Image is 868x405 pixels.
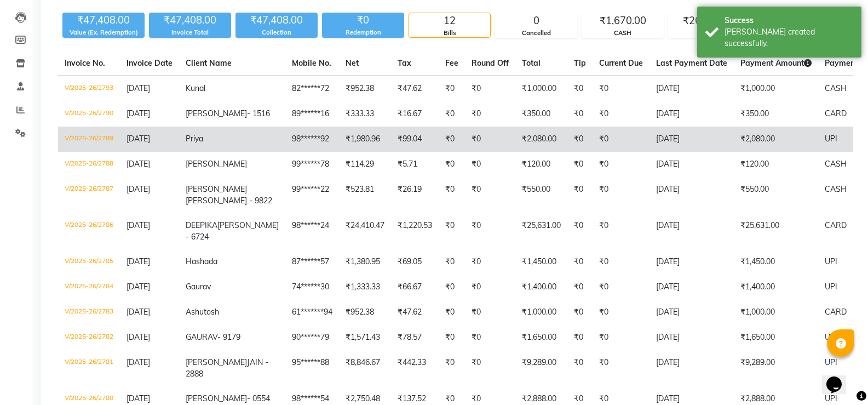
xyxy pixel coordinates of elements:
[734,213,818,249] td: ₹25,631.00
[439,152,465,177] td: ₹0
[339,101,391,127] td: ₹333.33
[725,26,853,49] div: Bill created successfully.
[186,134,203,144] span: Priya
[593,213,649,249] td: ₹0
[593,76,649,102] td: ₹0
[465,152,515,177] td: ₹0
[58,275,120,300] td: V/2025-26/2784
[734,249,818,275] td: ₹1,450.00
[515,101,567,127] td: ₹350.00
[339,152,391,177] td: ₹114.29
[734,127,818,152] td: ₹2,080.00
[391,101,439,127] td: ₹16.67
[825,109,847,118] span: CARD
[593,300,649,325] td: ₹0
[649,101,734,127] td: [DATE]
[58,101,120,127] td: V/2025-26/2790
[825,357,837,367] span: UPI
[567,127,593,152] td: ₹0
[649,249,734,275] td: [DATE]
[649,127,734,152] td: [DATE]
[515,275,567,300] td: ₹1,400.00
[339,325,391,350] td: ₹1,571.43
[127,307,150,317] span: [DATE]
[292,58,331,68] span: Mobile No.
[567,275,593,300] td: ₹0
[649,213,734,249] td: [DATE]
[339,249,391,275] td: ₹1,380.95
[465,249,515,275] td: ₹0
[465,177,515,213] td: ₹0
[567,249,593,275] td: ₹0
[822,361,857,394] iframe: chat widget
[339,213,391,249] td: ₹24,410.47
[649,275,734,300] td: [DATE]
[593,325,649,350] td: ₹0
[649,177,734,213] td: [DATE]
[825,332,837,342] span: UPI
[734,152,818,177] td: ₹120.00
[439,275,465,300] td: ₹0
[235,13,318,28] div: ₹47,408.00
[649,325,734,350] td: [DATE]
[574,58,586,68] span: Tip
[247,109,270,118] span: - 1516
[127,83,150,93] span: [DATE]
[649,76,734,102] td: [DATE]
[346,58,359,68] span: Net
[391,127,439,152] td: ₹99.04
[439,325,465,350] td: ₹0
[567,350,593,386] td: ₹0
[322,28,404,37] div: Redemption
[599,58,643,68] span: Current Due
[582,28,663,38] div: CASH
[734,76,818,102] td: ₹1,000.00
[127,256,150,266] span: [DATE]
[567,152,593,177] td: ₹0
[656,58,727,68] span: Last Payment Date
[825,256,837,266] span: UPI
[649,350,734,386] td: [DATE]
[127,357,150,367] span: [DATE]
[58,177,120,213] td: V/2025-26/2787
[127,159,150,169] span: [DATE]
[58,300,120,325] td: V/2025-26/2783
[127,109,150,118] span: [DATE]
[65,58,105,68] span: Invoice No.
[825,159,847,169] span: CASH
[567,101,593,127] td: ₹0
[186,256,217,266] span: Hashada
[593,350,649,386] td: ₹0
[669,13,750,28] div: ₹26,981.00
[186,307,219,317] span: Ashutosh
[58,350,120,386] td: V/2025-26/2781
[186,109,247,118] span: [PERSON_NAME]
[127,282,150,292] span: [DATE]
[465,101,515,127] td: ₹0
[247,393,270,403] span: - 0554
[127,184,150,194] span: [DATE]
[734,275,818,300] td: ₹1,400.00
[582,13,663,28] div: ₹1,670.00
[593,249,649,275] td: ₹0
[127,220,150,230] span: [DATE]
[825,83,847,93] span: CASH
[58,152,120,177] td: V/2025-26/2788
[465,325,515,350] td: ₹0
[522,58,541,68] span: Total
[186,184,247,194] span: [PERSON_NAME]
[186,357,247,367] span: [PERSON_NAME]
[391,249,439,275] td: ₹69.05
[593,152,649,177] td: ₹0
[391,152,439,177] td: ₹5.71
[409,13,490,28] div: 12
[439,127,465,152] td: ₹0
[725,15,853,26] div: Success
[58,325,120,350] td: V/2025-26/2782
[465,300,515,325] td: ₹0
[58,249,120,275] td: V/2025-26/2785
[593,101,649,127] td: ₹0
[186,58,232,68] span: Client Name
[439,300,465,325] td: ₹0
[649,152,734,177] td: [DATE]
